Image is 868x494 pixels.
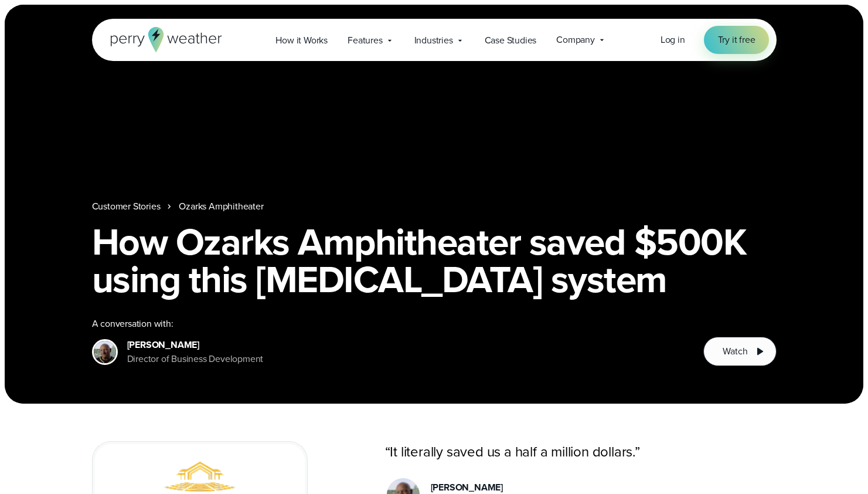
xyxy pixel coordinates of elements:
[556,33,595,47] span: Company
[475,28,547,52] a: Case Studies
[94,341,116,363] img: Tom Abbot - Ozarks Amphitheater
[92,317,685,331] div: A conversation with:
[661,33,685,46] span: Log in
[127,338,264,352] div: [PERSON_NAME]
[485,33,537,48] span: Case Studies
[723,344,747,358] span: Watch
[127,352,264,366] div: Director of Business Development
[414,33,453,48] span: Industries
[703,337,776,366] button: Watch
[661,33,685,47] a: Log in
[92,199,777,214] nav: Breadcrumb
[385,441,777,462] p: “It literally saved us a half a million dollars.”
[718,33,755,47] span: Try it free
[275,33,328,48] span: How it Works
[348,33,382,48] span: Features
[704,26,770,54] a: Try it free
[92,199,161,214] a: Customer Stories
[92,223,777,298] h1: How Ozarks Amphitheater saved $500K using this [MEDICAL_DATA] system
[265,28,338,52] a: How it Works
[179,199,263,214] a: Ozarks Amphitheater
